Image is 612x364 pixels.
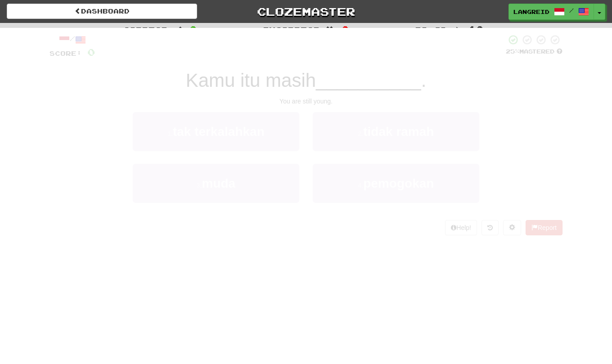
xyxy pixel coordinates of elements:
[133,164,299,203] button: 3.muda
[7,4,197,19] a: Dashboard
[186,70,316,91] span: Kamu itu masih
[342,24,349,35] span: 0
[174,26,184,34] span: :
[49,34,95,45] div: /
[211,4,401,19] a: Clozemaster
[87,46,95,58] span: 0
[526,220,562,235] button: Report
[358,182,364,189] small: 4 .
[133,112,299,151] button: 1.tak terkalahkan
[202,176,236,190] span: muda
[49,97,562,106] div: You are still young.
[49,49,82,57] span: Score:
[123,25,167,34] span: Correct
[358,130,364,137] small: 2 .
[363,125,434,139] span: tidak ramah
[415,25,446,34] span: To go
[468,24,484,35] span: 10
[506,48,519,55] span: 25 %
[363,176,434,190] span: pemogokan
[189,24,197,35] span: 0
[569,7,574,13] span: /
[506,48,562,56] div: Mastered
[445,220,477,235] button: Help!
[197,182,202,189] small: 3 .
[173,125,265,139] span: tak terkalahkan
[326,26,336,34] span: :
[316,70,421,91] span: __________
[421,70,427,91] span: .
[263,25,319,34] span: Incorrect
[313,164,479,203] button: 4.pemogokan
[513,8,549,16] span: langreid
[167,130,173,137] small: 1 .
[481,220,499,235] button: Round history (alt+y)
[313,112,479,151] button: 2.tidak ramah
[453,26,463,34] span: :
[508,4,594,20] a: langreid /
